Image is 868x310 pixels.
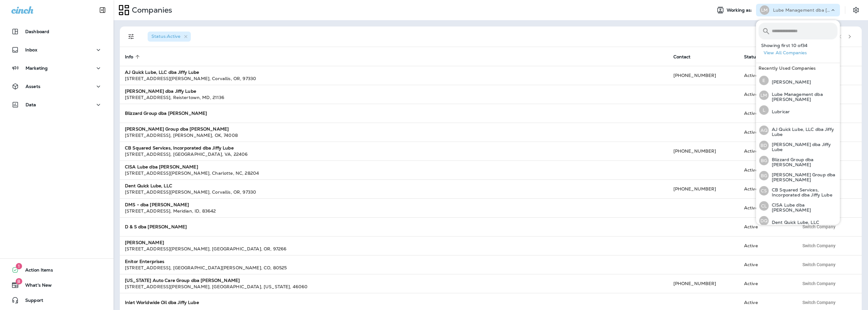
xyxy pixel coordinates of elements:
button: Inbox [6,44,107,56]
span: Status : Active [151,33,180,39]
strong: D & S dba [PERSON_NAME] [125,224,187,230]
div: [STREET_ADDRESS][PERSON_NAME] , Corvallis , OR , 97330 [125,75,663,82]
div: BD [759,141,769,150]
button: Switch Company [799,241,839,250]
div: [STREET_ADDRESS] , Reistertown , MD , 21136 [125,94,663,101]
td: [PHONE_NUMBER] [668,142,739,161]
p: CB Squared Services, Incorporated dba Jiffy Lube [769,187,837,197]
strong: DMS - dba [PERSON_NAME] [125,202,189,208]
div: [STREET_ADDRESS] , [GEOGRAPHIC_DATA][PERSON_NAME] , CO , 80525 [125,265,663,271]
span: Switch Company [802,243,836,248]
strong: [PERSON_NAME] dba Jiffy Lube [125,88,196,94]
button: Switch Company [799,222,839,231]
div: [STREET_ADDRESS] , [PERSON_NAME] , OK , 74008 [125,132,663,138]
div: E [759,76,769,85]
div: [STREET_ADDRESS][PERSON_NAME] , Corvallis , OR , 97330 [125,189,663,195]
button: Support [6,294,107,307]
div: AQ [759,126,769,135]
button: Collapse Sidebar [94,4,111,16]
span: 8 [15,278,22,284]
span: Switch Company [802,281,836,286]
p: AJ Quick Lube, LLC dba Jiffy Lube [769,127,837,137]
button: View All Companies [761,48,840,58]
button: 8What's New [6,279,107,291]
strong: AJ Quick Lube, LLC dba Jiffy Lube [125,69,199,75]
td: [PHONE_NUMBER] [668,66,739,85]
td: Active [739,123,794,142]
span: What's New [19,283,52,290]
div: [STREET_ADDRESS][PERSON_NAME] , [GEOGRAPHIC_DATA] , OR , 97266 [125,246,663,252]
p: [PERSON_NAME] [769,79,811,85]
span: Working as: [727,8,754,13]
div: Recently Used Companies [756,63,840,73]
div: Status:Active [148,32,191,42]
td: Active [739,179,794,198]
td: Active [739,142,794,161]
button: DQDent Quick Lube, LLC [756,213,840,228]
strong: Blizzard Group dba [PERSON_NAME] [125,110,207,116]
p: Dashboard [25,29,49,34]
button: E[PERSON_NAME] [756,73,840,88]
td: Active [739,217,794,236]
button: BD[PERSON_NAME] dba Jiffy Lube [756,138,840,153]
td: Active [739,236,794,255]
span: Switch Company [802,262,836,267]
span: Info [125,54,133,60]
button: CLCISA Lube dba [PERSON_NAME] [756,198,840,213]
p: [PERSON_NAME] dba Jiffy Lube [769,142,837,152]
button: AQAJ Quick Lube, LLC dba Jiffy Lube [756,123,840,138]
p: Lube Management dba [PERSON_NAME] [773,8,830,13]
button: Data [6,98,107,111]
button: Switch Company [799,279,839,288]
button: BGBlizzard Group dba [PERSON_NAME] [756,153,840,168]
td: Active [739,255,794,274]
strong: [PERSON_NAME] [125,240,164,245]
button: Assets [6,80,107,93]
button: Marketing [6,62,107,74]
button: Dashboard [6,25,107,38]
div: [STREET_ADDRESS][PERSON_NAME] , [GEOGRAPHIC_DATA] , [US_STATE] , 46060 [125,284,663,290]
button: LLubricar [756,103,840,117]
td: Active [739,161,794,179]
strong: Dent Quick Lube, LLC [125,183,172,189]
div: [STREET_ADDRESS] , [GEOGRAPHIC_DATA] , VA , 22406 [125,151,663,157]
div: CS [759,186,769,196]
td: Active [739,274,794,293]
span: Action Items [19,267,53,275]
td: Active [739,198,794,217]
button: Switch Company [799,260,839,269]
div: CL [759,201,769,211]
td: [PHONE_NUMBER] [668,274,739,293]
td: Active [739,85,794,104]
strong: Enitor Enterprises [125,259,165,264]
button: 1Action Items [6,264,107,276]
p: CISA Lube dba [PERSON_NAME] [769,202,837,213]
strong: [PERSON_NAME] Group dba [PERSON_NAME] [125,126,229,132]
div: [STREET_ADDRESS][PERSON_NAME] , Charlotte , NC , 28204 [125,170,663,176]
div: L [759,105,769,115]
p: Assets [26,84,40,89]
span: Support [19,298,43,305]
div: LM [760,5,769,15]
p: Lube Management dba [PERSON_NAME] [769,92,837,102]
p: Companies [129,5,172,15]
strong: Inlet Worldwide Oil dba Jiffy Lube [125,300,199,305]
p: Inbox [25,47,37,52]
p: Dent Quick Lube, LLC [769,220,819,225]
button: CSCB Squared Services, Incorporated dba Jiffy Lube [756,183,840,198]
span: Contact [673,54,699,60]
p: Data [26,102,36,107]
p: Lubricar [769,109,790,114]
strong: [US_STATE] Auto Care Group dba [PERSON_NAME] [125,278,240,283]
button: Filters [125,30,138,43]
p: Showing first 10 of 34 [761,43,840,48]
strong: CISA Lube dba [PERSON_NAME] [125,164,198,170]
span: Contact [673,54,691,60]
p: [PERSON_NAME] Group dba [PERSON_NAME] [769,172,837,182]
button: LMLube Management dba [PERSON_NAME] [756,88,840,103]
div: LM [759,91,769,100]
p: Blizzard Group dba [PERSON_NAME] [769,157,837,167]
div: BG [759,156,769,165]
span: 1 [16,263,22,269]
span: Info [125,54,142,60]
